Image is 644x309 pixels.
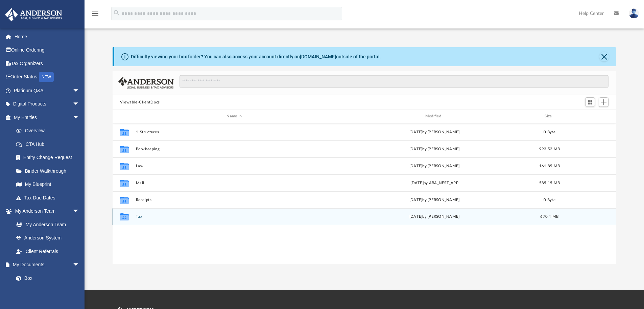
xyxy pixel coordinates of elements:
a: My Entitiesarrow_drop_down [5,111,90,124]
img: User Pic [629,8,639,18]
div: Name [135,113,333,119]
div: id [566,113,613,119]
a: Platinum Q&Aarrow_drop_down [5,84,90,97]
div: by ABA_NEST_APP [336,180,533,186]
div: Difficulty viewing your box folder? You can also access your account directly on outside of the p... [131,53,381,60]
a: Order StatusNEW [5,70,90,84]
a: Anderson System [9,231,86,245]
span: 0 Byte [544,198,555,201]
a: [DOMAIN_NAME] [300,54,336,59]
a: Box [9,271,83,285]
span: 585.15 MB [539,181,560,185]
div: NEW [39,72,54,82]
img: Anderson Advisors Platinum Portal [3,8,64,21]
span: 670.4 MB [540,215,558,218]
button: Switch to Grid View [585,97,595,107]
a: Client Referrals [9,245,86,258]
a: Tax Organizers [5,57,90,70]
a: Online Ordering [5,43,90,57]
a: My Documentsarrow_drop_down [5,258,86,272]
span: [DATE] [409,147,422,151]
a: Tax Due Dates [9,191,90,205]
a: Meeting Minutes [9,285,86,298]
span: arrow_drop_down [73,84,86,98]
a: My Anderson Teamarrow_drop_down [5,205,86,218]
button: Bookkeeping [136,147,333,151]
button: Mail [136,181,333,185]
div: [DATE] by [PERSON_NAME] [336,163,533,169]
button: Tax [136,214,333,219]
a: My Blueprint [9,178,86,191]
div: Modified [336,113,533,119]
i: menu [91,9,99,18]
a: menu [91,13,99,18]
a: CTA Hub [9,137,90,151]
button: Receipts [136,198,333,202]
div: [DATE] by [PERSON_NAME] [336,129,533,135]
a: Digital Productsarrow_drop_down [5,97,90,111]
span: [DATE] [410,181,424,185]
span: 0 Byte [544,130,555,134]
input: Search files and folders [180,75,609,88]
button: Viewable-ClientDocs [120,99,160,105]
span: arrow_drop_down [73,111,86,124]
span: arrow_drop_down [73,97,86,111]
button: Add [599,97,609,107]
a: Entity Change Request [9,151,90,165]
a: Overview [9,124,90,138]
span: arrow_drop_down [73,258,86,272]
button: Close [599,52,609,61]
a: Binder Walkthrough [9,164,90,178]
span: 161.89 MB [539,164,560,168]
a: My Anderson Team [9,218,83,231]
div: id [116,113,133,119]
div: grid [113,123,616,264]
span: 993.53 MB [539,147,560,151]
i: search [113,9,120,17]
div: [DATE] by [PERSON_NAME] [336,197,533,203]
div: Size [536,113,563,119]
a: Home [5,30,90,43]
button: 1-Structures [136,130,333,134]
div: [DATE] by [PERSON_NAME] [336,214,533,220]
div: by [PERSON_NAME] [336,146,533,152]
span: arrow_drop_down [73,205,86,218]
button: Law [136,164,333,168]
